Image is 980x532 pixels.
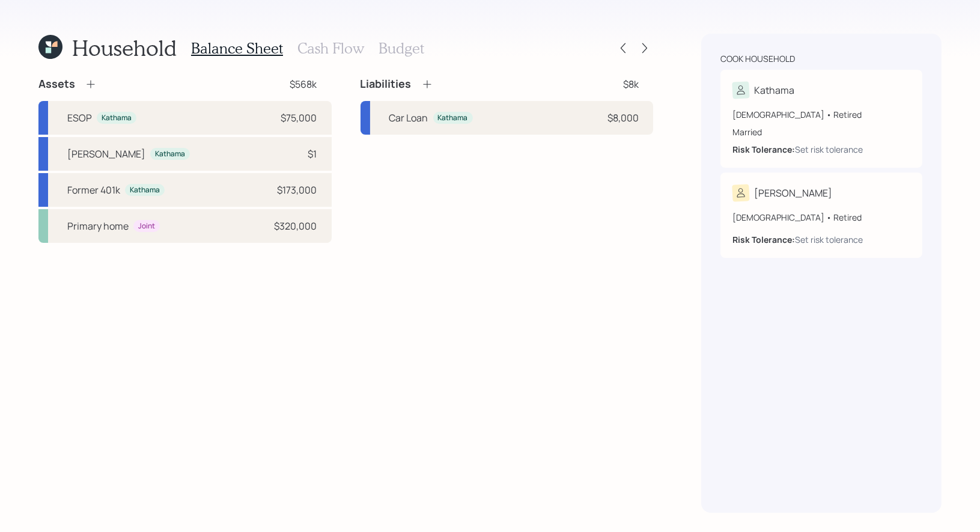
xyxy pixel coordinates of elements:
[623,77,639,91] div: $8k
[607,111,639,125] div: $8,000
[275,219,317,233] div: $320,000
[732,234,795,245] b: Risk Tolerance:
[732,126,910,138] div: Married
[67,111,92,125] div: ESOP
[278,183,317,197] div: $173,000
[102,113,132,123] div: Kathama
[438,113,468,123] div: Kathama
[795,143,863,156] div: Set risk tolerance
[732,108,910,121] div: [DEMOGRAPHIC_DATA] • Retired
[191,40,283,57] h3: Balance Sheet
[38,78,75,91] h4: Assets
[361,78,412,91] h4: Liabilities
[308,147,317,161] div: $1
[720,53,795,65] div: Cook household
[795,233,863,246] div: Set risk tolerance
[67,147,145,161] div: [PERSON_NAME]
[290,77,317,91] div: $568k
[138,221,155,231] div: Joint
[72,35,177,61] h1: Household
[732,211,910,224] div: [DEMOGRAPHIC_DATA] • Retired
[754,186,832,200] div: [PERSON_NAME]
[67,219,129,233] div: Primary home
[389,111,428,125] div: Car Loan
[155,149,185,159] div: Kathama
[754,83,794,97] div: Kathama
[130,185,160,195] div: Kathama
[297,40,364,57] h3: Cash Flow
[281,111,317,125] div: $75,000
[67,183,120,197] div: Former 401k
[732,144,795,155] b: Risk Tolerance:
[379,40,424,57] h3: Budget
